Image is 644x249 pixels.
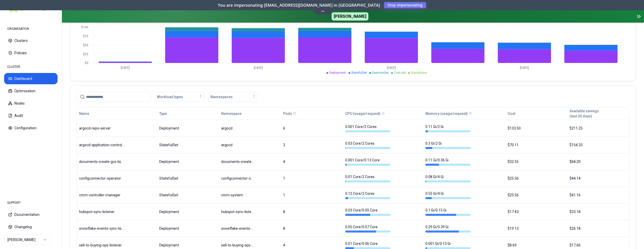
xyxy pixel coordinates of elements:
div: Deployment [159,209,217,214]
div: 4 [283,159,340,164]
div: ORGANISATION [4,24,58,34]
button: Cost [508,108,515,119]
div: $32.55 [508,159,565,164]
div: $211.25 [570,126,627,131]
div: $17.43 [508,209,565,214]
div: documents-create-gcs-listener [221,159,254,164]
button: Documentation [4,209,58,220]
tspan: $75 [83,34,88,38]
div: 6 [283,126,340,131]
div: $70.11 [508,142,565,147]
div: documents-create-gcs-listener [79,159,124,164]
div: $8.69 [508,243,565,248]
div: $33.18 [570,209,627,214]
div: 0.12 Core / 2 Cores [345,191,390,199]
div: 0.3 Gi / 2 Gi [425,141,471,149]
div: 0.29 Gi / 0.39 Gi [425,224,471,233]
div: CLUSTER [4,62,58,72]
button: Nodes [4,98,58,109]
div: hubspot-sync-listener [79,209,124,214]
div: 0.05 Core / 0.07 Core [345,224,390,233]
div: $17.66 [570,243,627,248]
div: 8 [283,226,340,231]
tspan: $25 [83,52,88,56]
div: $19.13 [508,226,565,231]
div: 4 [283,243,340,248]
div: cnrm-system [221,192,254,198]
div: cnrm-controller-manager [79,192,124,198]
div: configconnector-operator [79,176,124,181]
div: configconnector-operator-system [221,176,254,181]
div: $68.20 [570,159,627,164]
button: Changelog [4,221,58,233]
div: StatefulSet [159,192,217,198]
span: CronJob [394,71,406,75]
button: Audit [4,110,58,121]
div: snowflake-events-sync-listener [79,226,124,231]
div: sell-to-buying-ops-listener [221,243,254,248]
tspan: $50 [83,43,88,47]
div: $154.33 [570,142,627,147]
button: Type [159,108,167,119]
div: argocd-repo-server [79,126,124,131]
button: Clusters [4,35,58,46]
div: Deployment [159,159,217,164]
div: $26.18 [570,226,627,231]
div: 8 [283,209,340,214]
div: 3 [283,142,340,147]
button: Available savings(last 30 days) [570,108,599,119]
div: 0.01 Core / 2 Cores [345,174,390,182]
div: 0.1 Gi / 0.15 Gi [425,208,471,216]
div: StatefulSet [159,176,217,181]
tspan: $100 [81,25,88,29]
div: 0.11 Gi / 2 Gi [425,124,471,132]
div: argocd-application-controller [79,142,124,147]
span: DaemonSet [372,71,389,75]
button: Pods [283,108,292,119]
button: Optimization [4,85,58,97]
div: $44.14 [570,176,627,181]
div: 1 [283,192,340,198]
button: CPU (usage/request) [345,108,380,119]
div: argocd [221,126,254,131]
div: 0.001 Core / 2 Cores [345,124,390,132]
tspan: [DATE] [121,66,130,70]
div: 0.001 Core / 0.13 Core [345,158,390,166]
button: Policies [4,47,58,59]
button: Name [79,108,89,119]
div: Deployment [159,243,217,248]
div: snowflake-events-sync-listener [221,226,254,231]
div: sell-to-buying-ops-listener [79,243,124,248]
div: hubspot-sync-listener [221,209,254,214]
tspan: $0 [85,61,88,65]
tspan: [DATE] [520,66,529,70]
button: Memory (usage/request) [425,108,468,119]
tspan: [DATE] [254,66,263,70]
div: $25.56 [508,192,565,198]
button: Configuration [4,122,58,134]
div: Deployment [159,126,217,131]
button: Workload types [155,92,204,102]
span: Standalone [411,71,427,75]
div: SUPPORT [4,198,58,208]
button: Namespace [221,108,241,119]
span: StatefulSet [351,71,367,75]
div: $133.50 [508,126,565,131]
tspan: [DATE] [387,66,396,70]
div: StatefulSet [159,142,217,147]
span: Workload types [157,94,183,99]
span: Deployment [329,71,346,75]
div: $41.16 [570,192,627,198]
div: Deployment [159,226,217,231]
div: 1 [283,176,340,181]
span: [PERSON_NAME] [332,12,368,21]
div: 0.55 Gi / 4 Gi [425,191,471,199]
div: 0.03 Core / 0.05 Core [345,208,390,216]
div: 0.08 Gi / 4 Gi [425,174,471,182]
span: Namespaces [210,94,233,99]
div: 0.03 Core / 2 Cores [345,141,390,149]
div: argocd [221,142,254,147]
button: Namespaces [209,92,258,102]
button: Dashboard [4,73,58,84]
div: 0.11 Gi / 0.36 Gi [425,158,471,166]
